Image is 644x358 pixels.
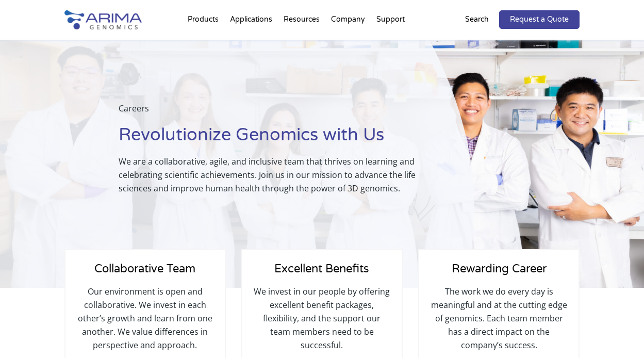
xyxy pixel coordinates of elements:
img: Arima-Genomics-logo [64,10,142,29]
p: The work we do every day is meaningful and at the cutting edge of genomics. Each team member has ... [430,285,568,352]
a: Request a Quote [499,10,580,29]
p: Search [465,13,489,26]
p: We are a collaborative, agile, and inclusive team that thrives on learning and celebrating scient... [119,155,449,195]
span: Rewarding Career [452,262,547,275]
p: We invest in our people by offering excellent benefit packages, flexibility, and the support our ... [253,285,391,352]
p: Careers [119,102,449,123]
p: Our environment is open and collaborative. We invest in each other’s growth and learn from one an... [76,285,214,352]
span: Excellent Benefits [274,262,369,275]
h1: Revolutionize Genomics with Us [119,123,449,155]
span: Collaborative Team [94,262,195,275]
